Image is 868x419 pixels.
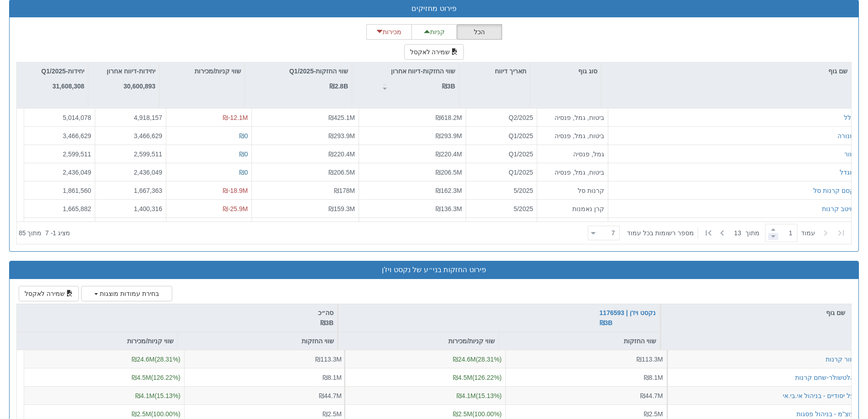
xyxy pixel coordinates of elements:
div: שווי קניות/מכירות [159,62,245,80]
span: ₪178M [334,187,355,194]
button: מכירות [366,24,412,40]
span: ₪-18.9M [223,187,248,194]
button: על יסודיים - בניהול אי.בי.אי [783,391,854,400]
button: מור קרנות [826,355,854,364]
span: ₪136.3M [436,205,462,212]
p: יחידות-Q1/2025 [41,66,84,76]
span: ₪24.6M [453,356,476,363]
div: 2,599,511 [99,150,162,159]
span: ( 15.13 %) [135,392,180,399]
div: קרן נאמנות [541,204,604,213]
div: Q2/2025 [470,113,533,122]
span: ₪220.4M [436,150,462,158]
span: ‏עמוד [801,228,815,238]
span: ₪113.3M [637,356,663,363]
button: שמירה לאקסל [19,286,79,301]
div: Q1/2025 [470,168,533,177]
button: מור [844,150,854,159]
div: ביטוח, גמל, פנסיה [541,113,604,122]
span: ( 126.22 %) [132,374,180,381]
button: קסם קרנות סל [813,186,854,195]
div: 1,400,316 [99,204,162,213]
span: ₪-25.9M [223,205,248,212]
span: ₪159.3M [329,205,355,212]
div: סוג גוף [530,62,601,80]
p: שווי החזקות-דיווח אחרון [391,66,455,76]
span: ₪44.7M [640,392,663,399]
button: מנורה [837,131,854,140]
span: ₪44.7M [319,392,342,399]
span: ₪293.9M [436,132,462,140]
span: ₪2.5M [132,410,151,418]
span: ₪3B [320,319,334,326]
strong: ₪3B [442,83,455,90]
div: תאריך דיווח [459,62,530,80]
button: הכל [457,24,502,40]
div: גמל, פנסיה [541,150,604,159]
div: סה״כ [21,308,334,328]
span: ₪162.3M [436,187,462,194]
button: שמירה לאקסל [404,44,464,60]
strong: 30,600,893 [123,83,155,90]
span: ( 15.13 %) [457,392,502,399]
div: ‏מציג 1 - 7 ‏ מתוך 85 [19,223,70,243]
div: ביטוח, גמל, פנסיה [541,168,604,177]
div: 5/2025 [470,204,533,213]
h3: פירוט החזקות בני״ע של נקסט ויז'ן [16,266,852,274]
span: ₪293.9M [329,132,355,140]
button: אלטשולר-שחם קרנות [795,373,854,382]
button: קניות [411,24,457,40]
span: ₪220.4M [329,150,355,158]
span: ₪206.5M [436,169,462,176]
div: 3,466,629 [99,131,162,140]
span: ₪4.5M [453,374,472,381]
button: נקסט ויז'ן | 1176593 ₪3B [600,308,656,328]
span: ₪0 [239,169,248,176]
span: ₪-12.1M [223,114,248,121]
button: כלל [844,113,854,122]
span: ₪2.5M [644,410,663,418]
div: 2,436,049 [99,168,162,177]
span: ₪206.5M [329,169,355,176]
div: 5,014,078 [28,113,91,122]
span: ( 126.22 %) [453,374,502,381]
span: ( 100.00 %) [132,410,180,418]
div: שם גוף [601,62,851,80]
div: 2,436,049 [28,168,91,177]
span: ₪24.6M [132,356,154,363]
div: שווי החזקות [499,332,660,350]
button: עוצ"מ - בניהול פסגות [796,409,854,419]
span: ( 100.00 %) [453,410,502,418]
strong: 31,608,308 [52,83,84,90]
div: מגדל [840,168,854,177]
div: ‏ מתוך [584,223,849,243]
span: ₪4.1M [135,392,154,399]
div: שם גוף [661,304,851,321]
div: 5/2025 [470,186,533,195]
button: מיטב קרנות [822,204,854,213]
span: ₪2.5M [323,410,342,418]
span: ( 28.31 %) [453,356,502,363]
div: 1,861,560 [28,186,91,195]
span: 13 [734,228,745,238]
span: ₪425.1M [329,114,355,121]
span: ‏מספר רשומות בכל עמוד [627,228,694,238]
p: יחידות-דיווח אחרון [107,66,155,76]
span: ₪2.5M [453,410,472,418]
span: ₪618.2M [436,114,462,121]
div: נקסט ויז'ן | 1176593 [600,308,656,328]
span: ₪0 [239,150,248,158]
span: ( 28.31 %) [132,356,180,363]
div: 1,667,363 [99,186,162,195]
div: 3,466,629 [28,131,91,140]
div: שווי קניות/מכירות [339,332,498,350]
div: Q1/2025 [470,131,533,140]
